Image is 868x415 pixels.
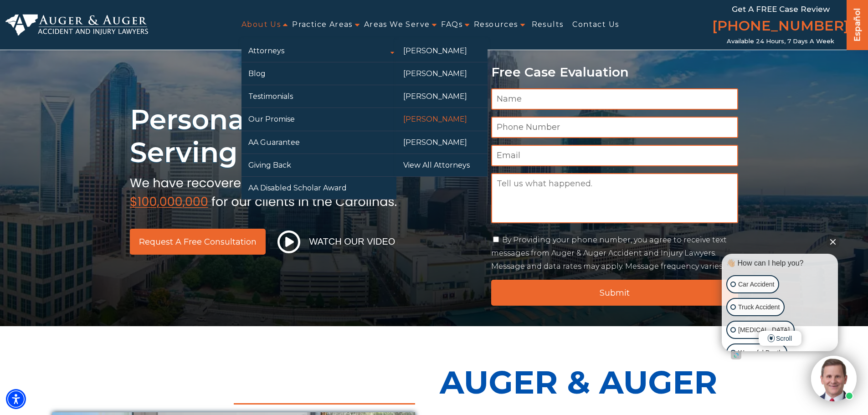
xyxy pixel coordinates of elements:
a: [PERSON_NAME] [396,108,488,130]
a: FAQs [441,15,462,35]
span: Scroll [759,331,801,346]
a: AA Guarantee [241,131,396,154]
a: [PHONE_NUMBER] [712,16,849,38]
a: [PERSON_NAME] [396,62,488,85]
h1: Personal Injury Lawyers Serving the Carolinas [130,103,480,169]
a: [PERSON_NAME] [396,40,488,62]
a: Our Promise [241,108,396,130]
button: Watch Our Video [275,230,398,254]
p: [MEDICAL_DATA] [738,324,790,336]
a: About Us [241,15,281,35]
a: Testimonials [241,85,396,108]
a: Request a Free Consultation [130,229,266,255]
a: Giving Back [241,154,396,176]
a: Results [532,15,564,35]
div: 👋🏼 How can I help you? [724,258,836,268]
input: Email [491,145,739,166]
span: Available 24 Hours, 7 Days a Week [727,38,834,45]
p: Car Accident [738,279,774,290]
a: Areas We Serve [364,15,430,35]
input: Phone Number [491,117,739,138]
a: Blog [241,62,396,85]
a: [PERSON_NAME] [396,85,488,108]
a: Open intaker chat [731,351,741,359]
div: Accessibility Menu [6,389,26,409]
a: Practice Areas [292,15,353,35]
a: [PERSON_NAME] [396,131,488,154]
img: sub text [130,174,397,208]
a: Attorneys [241,40,396,62]
label: By Providing your phone number, you agree to receive text messages from Auger & Auger Accident an... [491,236,727,271]
p: Auger & Auger [440,354,816,411]
a: AA Disabled Scholar Award [241,177,396,199]
p: Free Case Evaluation [491,65,739,79]
a: Resources [474,15,518,35]
button: Close Intaker Chat Widget [827,235,839,248]
a: Contact Us [572,15,619,35]
p: Truck Accident [738,302,780,313]
a: View All Attorneys [396,154,488,176]
p: Wrongful Death [738,347,782,359]
img: Auger & Auger Accident and Injury Lawyers Logo [5,14,148,36]
span: Request a Free Consultation [139,238,257,246]
input: Name [491,88,739,110]
span: Get a FREE Case Review [732,5,830,14]
input: Submit [491,280,739,306]
img: Intaker widget Avatar [811,356,857,401]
